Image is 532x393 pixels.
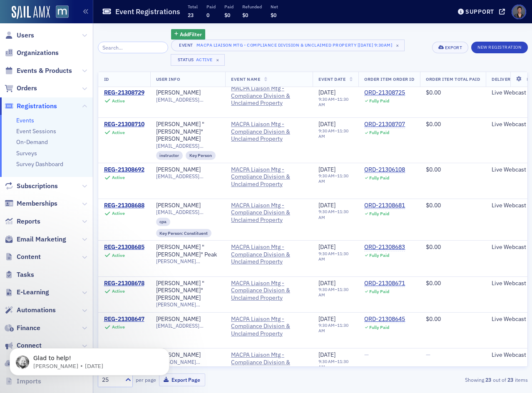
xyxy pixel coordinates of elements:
span: $0.00 [426,120,441,128]
div: ORD-21308683 [364,244,405,251]
span: $0.00 [426,315,441,323]
time: 9:30 AM [318,209,335,214]
a: REG-21308710 [104,121,144,128]
button: Export [432,42,468,53]
span: [DATE] [318,243,336,251]
div: ORD-21308707 [364,121,405,128]
a: ORD-21308645 [364,316,405,323]
a: Content [5,252,41,261]
time: 11:30 AM [318,128,348,139]
div: Fully Paid [369,99,389,104]
span: Organizations [17,48,59,57]
time: 9:30 AM [318,251,335,256]
div: – [318,97,353,107]
span: $0.00 [426,279,441,287]
button: EventMACPA Liaison Mtg - Compliance Division & Unclaimed Property [[DATE] 9:30am]× [171,40,404,51]
div: – [318,173,353,184]
time: 9:30 AM [318,322,335,328]
a: Orders [5,84,37,93]
button: StatusActive× [171,54,225,66]
div: Event [177,42,195,48]
span: [DATE] [318,351,336,358]
span: Content [17,252,41,261]
a: Event Sessions [16,127,56,135]
a: Events [16,117,34,124]
a: MACPA Liaison Mtg - Compliance Division & Unclaimed Property [231,166,307,188]
time: 11:30 AM [318,209,348,220]
time: 9:30 AM [318,286,335,292]
div: Fully Paid [369,211,389,216]
img: SailAMX [12,6,50,19]
div: Active [112,253,125,258]
div: Key Person [186,151,216,159]
a: Organizations [5,48,59,57]
div: REG-21308692 [104,166,144,174]
time: 11:30 AM [318,358,348,370]
span: E-Learning [17,288,49,297]
a: [PERSON_NAME] [156,90,201,97]
time: 11:30 AM [318,96,348,107]
span: [DATE] [318,89,336,97]
div: Showing out of items [390,376,527,383]
strong: 23 [484,376,493,383]
button: Export Page [159,373,205,386]
a: REG-21308729 [104,90,144,97]
a: [PERSON_NAME] [156,202,201,209]
span: [EMAIL_ADDRESS][DOMAIN_NAME] [156,143,220,149]
span: Event Date [318,76,346,82]
p: Total [188,4,198,10]
a: Reports [5,217,40,226]
a: ORD-21308671 [364,280,405,287]
div: Fully Paid [369,289,389,294]
time: 11:30 AM [318,251,348,262]
a: [PERSON_NAME] [156,351,201,359]
div: Fully Paid [369,130,389,135]
a: REG-21308688 [104,202,144,209]
a: MACPA Liaison Mtg - Compliance Division & Unclaimed Property [231,280,307,302]
input: Search… [98,42,169,53]
a: Tasks [5,270,34,279]
span: Finance [17,323,40,333]
div: ORD-21308681 [364,202,405,209]
h1: Event Registrations [115,7,180,17]
strong: 23 [506,376,515,383]
a: MACPA Liaison Mtg - Compliance Division & Unclaimed Property [231,121,307,143]
span: $0.00 [426,243,441,251]
a: [PERSON_NAME] [156,166,201,174]
div: Export [445,45,462,50]
div: – [318,323,353,333]
div: [PERSON_NAME] [156,316,201,323]
a: ORD-21306108 [364,166,405,174]
span: $0.00 [426,201,441,209]
a: MACPA Liaison Mtg - Compliance Division & Unclaimed Property [231,85,307,107]
time: 9:30 AM [318,173,335,179]
div: Active [112,130,125,135]
span: Events & Products [17,66,72,75]
span: Email Marketing [17,235,66,244]
div: Fully Paid [369,325,389,330]
span: User Info [156,76,180,82]
div: Active [112,211,125,216]
span: MACPA Liaison Mtg - Compliance Division & Unclaimed Property [231,316,307,338]
time: 11:30 AM [318,286,348,298]
div: Status [177,57,194,62]
time: 11:30 AM [318,322,348,333]
time: 9:30 AM [318,358,335,364]
div: MACPA Liaison Mtg - Compliance Division & Unclaimed Property [[DATE] 9:30am] [196,41,393,49]
span: [EMAIL_ADDRESS][DOMAIN_NAME] [156,209,220,215]
span: Reports [17,217,40,226]
a: Exports [5,359,40,368]
span: Registrations [17,102,57,111]
a: REG-21308685 [104,244,144,251]
a: Automations [5,306,56,315]
p: Paid [224,4,234,10]
p: Net [271,4,278,10]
